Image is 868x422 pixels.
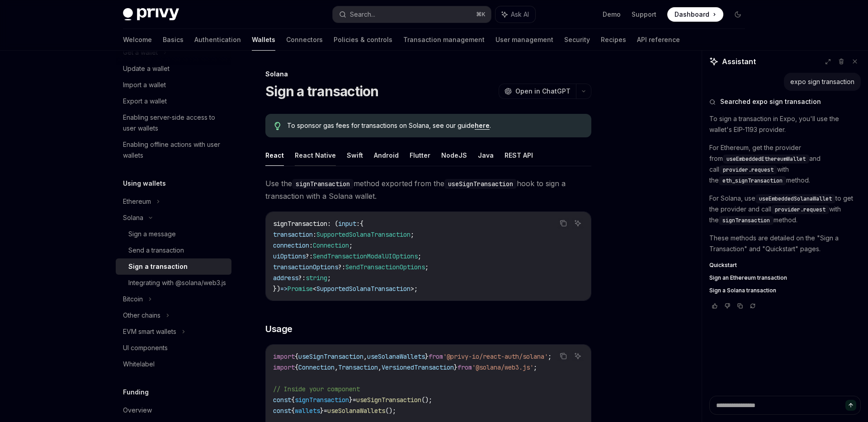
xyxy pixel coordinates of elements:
span: (); [421,396,432,404]
span: : [309,241,313,249]
span: ; [425,263,429,271]
a: Basics [163,29,184,51]
button: Searched expo sign transaction [709,97,861,106]
span: useEmbeddedSolanaWallet [759,195,832,202]
span: string [306,274,327,282]
div: Update a wallet [123,63,170,74]
span: { [295,352,298,361]
a: Connectors [286,29,323,51]
span: Assistant [722,56,756,67]
span: import [273,363,295,371]
button: Swift [347,145,363,166]
button: Flutter [410,145,430,166]
code: useSignTransaction [444,179,517,189]
span: Dashboard [675,10,709,19]
span: Quickstart [709,262,737,269]
a: Recipes [601,29,626,51]
span: Use the method exported from the hook to sign a transaction with a Solana wallet. [265,177,591,202]
span: import [273,352,295,361]
button: Open in ChatGPT [499,84,576,99]
a: Wallets [252,29,275,51]
span: Connection [298,363,335,371]
button: Java [478,145,494,166]
div: Sign a message [128,229,176,239]
a: Demo [603,10,621,19]
a: Support [632,10,656,19]
span: > [410,285,414,293]
span: // Inside your component [273,385,360,393]
span: eth_signTransaction [722,177,783,184]
a: UI components [116,340,231,356]
span: address [273,274,298,282]
img: dark logo [123,8,179,21]
div: EVM smart wallets [123,326,176,337]
span: Usage [265,323,292,335]
span: useSolanaWallets [367,352,425,361]
button: Ask AI [495,6,535,23]
button: React [265,145,284,166]
button: Copy the contents from the code block [557,350,569,362]
a: Send a transaction [116,242,231,258]
p: These methods are detailed on the "Sign a Transaction" and "Quickstart" pages. [709,233,861,254]
span: signTransaction [295,396,349,404]
span: useEmbeddedEthereumWallet [726,155,806,163]
span: Searched expo sign transaction [720,97,821,106]
span: To sponsor gas fees for transactions on Solana, see our guide . [287,121,582,130]
span: } [349,396,353,404]
span: ; [418,252,421,260]
span: Open in ChatGPT [515,87,571,96]
div: Import a wallet [123,80,166,90]
div: Other chains [123,310,160,321]
span: from [429,352,443,361]
span: { [360,220,363,228]
span: uiOptions [273,252,306,260]
p: For Ethereum, get the provider from and call with the method. [709,142,861,186]
div: UI components [123,342,168,353]
button: Copy the contents from the code block [557,217,569,229]
span: ; [327,274,331,282]
div: Bitcoin [123,294,143,305]
a: Sign a Solana transaction [709,287,861,294]
a: User management [495,29,553,51]
span: : [356,220,360,228]
span: SendTransactionModalUIOptions [313,252,418,260]
div: Export a wallet [123,96,167,107]
a: Security [564,29,590,51]
a: Policies & controls [334,29,392,51]
div: Sign a transaction [128,261,188,272]
span: wallets [295,407,320,415]
div: Overview [123,405,152,416]
a: Sign a transaction [116,258,231,275]
a: Integrating with @solana/web3.js [116,275,231,291]
span: ?: [306,252,313,260]
a: API reference [637,29,680,51]
a: Import a wallet [116,77,231,93]
button: React Native [295,145,336,166]
div: Solana [265,70,591,79]
a: Dashboard [667,7,723,22]
span: signTransaction [273,220,327,228]
span: from [458,363,472,371]
span: , [363,352,367,361]
a: Export a wallet [116,93,231,109]
a: Enabling offline actions with user wallets [116,136,231,164]
span: useSignTransaction [298,352,363,361]
span: ; [533,363,537,371]
span: { [295,363,298,371]
span: Sign a Solana transaction [709,287,776,294]
a: Authentication [194,29,241,51]
button: Android [374,145,399,166]
div: Send a transaction [128,245,184,256]
span: ?: [298,274,306,282]
span: { [291,396,295,404]
span: } [320,407,324,415]
span: = [353,396,356,404]
span: < [313,285,316,293]
span: ; [548,352,552,361]
span: ; [414,285,418,293]
span: provider.request [723,166,774,173]
a: here [475,122,490,130]
span: SupportedSolanaTransaction [316,285,410,293]
button: Ask AI [572,217,584,229]
a: Update a wallet [116,61,231,77]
